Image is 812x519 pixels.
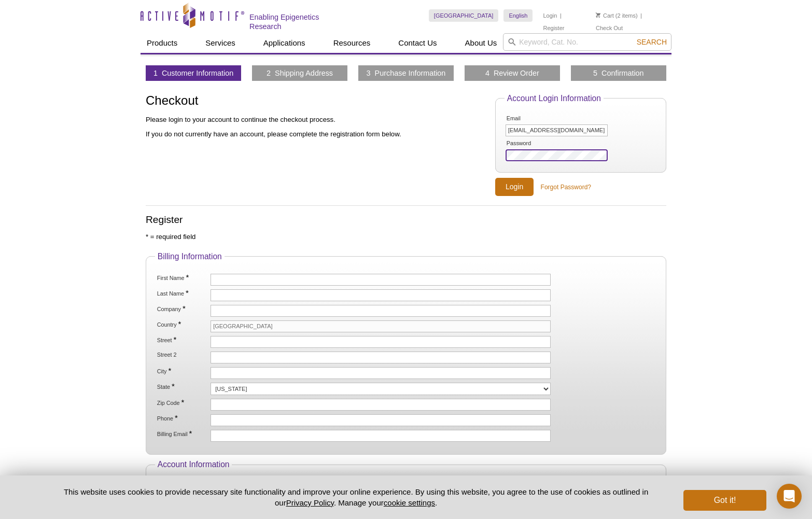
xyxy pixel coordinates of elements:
[146,130,485,139] p: If you do not currently have an account, please complete the registration form below.
[156,352,209,358] label: Street 2
[392,33,443,53] a: Contact Us
[257,33,312,53] a: Applications
[146,232,666,242] p: * = required field
[199,33,242,53] a: Services
[146,94,485,109] h1: Checkout
[459,33,503,53] a: About Us
[503,33,671,51] input: Keyword, Cat. No.
[249,12,353,31] h2: Enabling Epigenetics Research
[146,215,666,225] h2: Register
[593,68,644,78] a: 5 Confirmation
[543,24,564,32] a: Register
[384,498,435,507] button: cookie settings
[267,68,333,78] a: 2 Shipping Address
[156,336,209,344] label: Street
[505,94,604,103] legend: Account Login Information
[560,9,562,22] li: |
[141,33,184,53] a: Products
[156,367,209,375] label: City
[156,274,209,282] label: First Name
[155,252,225,261] legend: Billing Information
[506,140,558,147] label: Password
[777,484,802,509] div: Open Intercom Messenger
[495,178,534,196] input: Login
[503,9,533,22] a: English
[596,24,623,32] a: Check Out
[543,12,557,19] a: Login
[46,486,666,508] p: This website uses cookies to provide necessary site functionality and improve your online experie...
[327,33,377,53] a: Resources
[156,399,209,406] label: Zip Code
[429,9,499,22] a: [GEOGRAPHIC_DATA]
[156,320,209,328] label: Country
[153,68,233,78] a: 1 Customer Information
[596,12,614,19] a: Cart
[541,183,591,192] a: Forgot Password?
[286,498,334,507] a: Privacy Policy
[146,115,485,124] p: Please login to your account to continue the checkout process.
[156,383,209,390] label: State
[596,9,638,22] li: (2 items)
[156,414,209,422] label: Phone
[156,289,209,297] label: Last Name
[155,460,232,469] legend: Account Information
[683,490,766,511] button: Got it!
[156,430,209,438] label: Billing Email
[506,115,558,122] label: Email
[596,12,600,18] img: Your Cart
[367,68,446,78] a: 3 Purchase Information
[634,37,670,47] button: Search
[156,305,209,313] label: Company
[485,68,539,78] a: 4 Review Order
[640,9,642,22] li: |
[637,38,667,46] span: Search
